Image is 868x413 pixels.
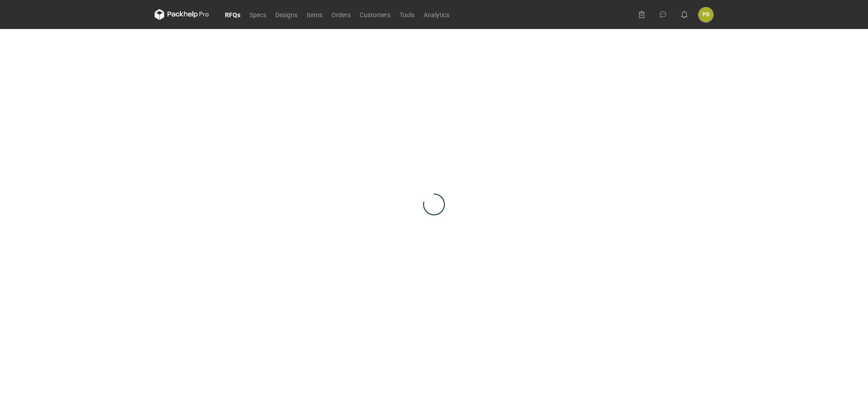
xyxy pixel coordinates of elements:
button: PB [698,7,713,22]
a: Orders [327,9,355,20]
a: Specs [245,9,271,20]
a: Designs [271,9,302,20]
div: Piotr Bożek [698,7,713,22]
a: Analytics [419,9,454,20]
a: Customers [355,9,395,20]
a: Items [302,9,327,20]
a: Tools [395,9,419,20]
a: RFQs [220,9,245,20]
svg: Packhelp Pro [155,9,209,20]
